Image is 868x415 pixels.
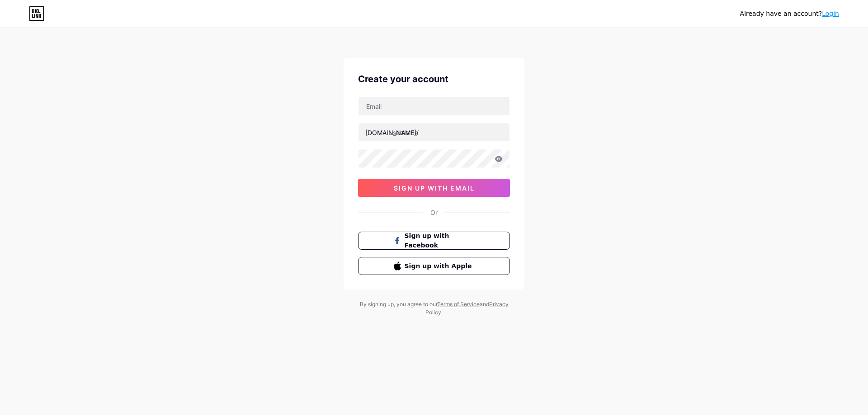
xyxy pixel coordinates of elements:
div: [DOMAIN_NAME]/ [365,128,419,137]
span: Sign up with Facebook [405,231,475,250]
div: Or [430,208,438,217]
a: Terms of Service [437,301,480,308]
button: sign up with email [358,179,510,197]
button: Sign up with Facebook [358,232,510,250]
div: Already have an account? [740,9,839,19]
span: Sign up with Apple [405,261,475,271]
div: By signing up, you agree to our and . [357,300,511,317]
span: sign up with email [394,184,475,192]
a: Login [822,10,839,17]
button: Sign up with Apple [358,257,510,275]
div: Create your account [358,72,510,86]
input: username [359,123,509,141]
input: Email [359,97,509,115]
